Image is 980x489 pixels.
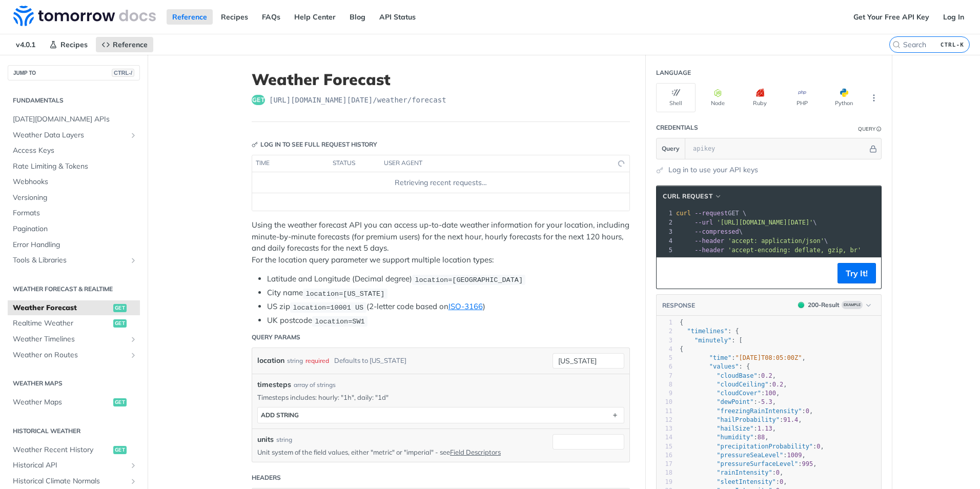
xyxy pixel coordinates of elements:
[129,477,137,485] button: Show subpages for Historical Climate Normals
[13,445,111,455] span: Weather Recent History
[717,381,768,388] span: "cloudCeiling"
[657,380,672,389] div: 8
[129,256,137,264] button: Show subpages for Tools & Libraries
[717,478,776,485] span: "sleetIntensity"
[657,451,672,460] div: 16
[657,424,672,433] div: 13
[13,177,137,187] span: Webhooks
[374,9,421,25] a: API Status
[698,83,738,112] button: Node
[717,416,780,423] span: "hailProbability"
[657,433,672,442] div: 14
[252,333,300,342] div: Query Params
[269,95,446,105] span: https://api.tomorrow.io/v4/weather/forecast
[657,227,674,236] div: 3
[761,398,772,405] span: 5.3
[676,210,746,217] span: GET \
[680,416,802,423] span: : ,
[13,224,137,234] span: Pagination
[8,395,140,410] a: Weather Mapsget
[657,468,672,477] div: 18
[8,300,140,316] a: Weather Forecastget
[680,425,776,432] span: : ,
[937,9,970,25] a: Log In
[267,301,630,313] li: US zip (2-letter code based on )
[8,112,140,127] a: [DATE][DOMAIN_NAME] APIs
[113,40,148,49] span: Reference
[695,237,724,244] span: --header
[112,69,134,77] span: CTRL-/
[8,174,140,190] a: Webhooks
[258,407,624,423] button: ADD string
[680,354,806,361] span: : ,
[329,155,380,172] th: status
[657,354,672,362] div: 5
[13,255,127,266] span: Tools & Libraries
[717,390,761,397] span: "cloudCover"
[668,165,758,175] a: Log in to use your API keys
[876,127,882,132] i: Information
[787,452,802,459] span: 1009
[167,9,213,25] a: Reference
[709,354,731,361] span: "time"
[13,240,137,250] span: Error Handling
[717,469,772,476] span: "rainIntensity"
[13,334,127,344] span: Weather Timelines
[60,40,88,49] span: Recipes
[256,9,286,25] a: FAQs
[13,476,127,486] span: Historical Climate Normals
[129,461,137,470] button: Show subpages for Historical API
[816,443,820,450] span: 0
[842,301,863,309] span: Example
[657,246,674,255] div: 5
[8,253,140,268] a: Tools & LibrariesShow subpages for Tools & Libraries
[869,93,879,103] svg: More ellipsis
[676,237,828,244] span: \
[680,434,769,441] span: : ,
[717,219,813,226] span: '[URL][DOMAIN_NAME][DATE]'
[695,247,724,254] span: --header
[657,442,672,451] div: 15
[676,219,817,226] span: \
[798,302,804,308] span: 200
[868,144,879,154] button: Hide
[761,372,772,379] span: 0.2
[892,40,901,49] svg: Search
[680,328,739,335] span: : {
[657,327,672,336] div: 2
[782,83,822,112] button: PHP
[10,37,41,52] span: v4.0.1
[717,460,798,467] span: "pressureSurfaceLevel"
[657,138,685,159] button: Query
[680,319,683,326] span: {
[129,335,137,343] button: Show subpages for Weather Timelines
[261,411,299,419] div: ADD string
[662,300,696,311] button: RESPONSE
[657,362,672,371] div: 6
[256,177,625,188] div: Retrieving recent requests…
[305,290,384,297] span: location=[US_STATE]
[252,219,630,266] p: Using the weather forecast API you can access up-to-date weather information for your location, i...
[257,379,291,390] span: timesteps
[129,131,137,139] button: Show subpages for Weather Data Layers
[252,95,265,105] span: get
[780,478,783,485] span: 0
[765,390,776,397] span: 100
[8,458,140,473] a: Historical APIShow subpages for Historical API
[8,316,140,331] a: Realtime Weatherget
[13,146,137,156] span: Access Keys
[858,125,882,133] div: QueryInformation
[252,140,377,149] div: Log in to see full request history
[267,273,630,285] li: Latitude and Longitude (Decimal degree)
[257,393,624,402] p: Timesteps includes: hourly: "1h", daily: "1d"
[129,351,137,359] button: Show subpages for Weather on Routes
[215,9,254,25] a: Recipes
[656,83,696,112] button: Shell
[717,398,753,405] span: "dewPoint"
[13,460,127,471] span: Historical API
[680,363,750,370] span: : {
[680,469,783,476] span: : ,
[657,478,672,486] div: 19
[680,407,813,415] span: : ,
[824,83,864,112] button: Python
